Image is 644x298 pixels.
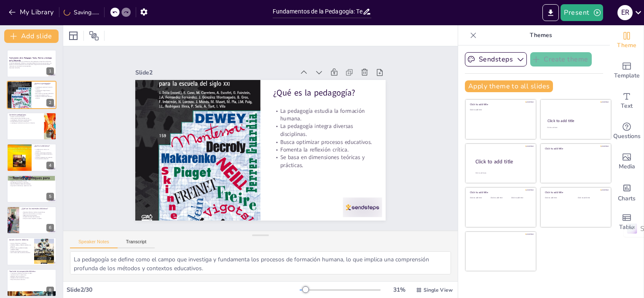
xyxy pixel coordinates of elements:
p: Analiza componentes educativos. [34,152,54,154]
button: Sendsteps [465,52,527,67]
p: La pedagogía estudia la formación humana. [34,86,54,89]
p: Corrientes pedagógicas [9,114,42,116]
div: 6 [46,224,54,231]
p: Facilita la adaptación de métodos. [34,157,54,158]
div: Click to add text [545,197,572,199]
span: Position [89,31,99,41]
div: 1 [46,67,54,75]
p: Mejora del proceso educativo. [9,279,54,280]
p: Importancia de las mediaciones. [9,274,54,276]
p: OER promueven la equidad. [21,215,54,216]
p: Autores influyentes en didáctica. [9,243,32,245]
strong: Fundamentos de la Pedagogía: Teoría, Práctica y Axiología en la Educación [9,57,52,61]
div: 7 [46,255,54,263]
div: Slide 2 / 30 [67,286,300,294]
p: El aprendizaje activo es fundamental. [9,120,42,122]
div: Click to add text [547,127,603,129]
p: Autores clave en didáctica [9,239,32,242]
div: Slide 2 [135,69,295,77]
input: Insert title [273,5,363,18]
p: Adaptación del contenido al contexto. [9,277,54,279]
button: Transcript [118,239,155,248]
p: Distingue entre didáctica general y específica. [34,154,54,157]
div: 8 [7,269,56,297]
div: Add text boxes [610,86,644,116]
p: Busca optimizar procesos educativos. [273,138,373,146]
p: La pedagogía crítica busca transformación. [9,119,42,121]
p: Metodologías activas son necesarias. [9,182,54,184]
div: 5 [7,175,56,203]
button: Apply theme to all slides [465,80,553,92]
p: Incluyen recursos digitales y tangibles. [21,218,54,219]
p: Themes [480,25,601,45]
span: Media [619,162,635,171]
span: Table [619,223,634,232]
div: E R [617,5,633,20]
p: ¿Qué es la pedagogía? [34,82,54,85]
button: E R [617,4,633,21]
span: Charts [618,194,636,203]
p: Generated with [URL] [9,67,54,69]
div: Click to add title [547,118,604,123]
p: Modelos de alineación constructiva. [9,250,32,252]
p: La pedagogía estudia la formación humana. [273,107,373,122]
div: Add a table [610,207,644,237]
p: [PERSON_NAME] y [PERSON_NAME] como pioneros. [9,245,32,247]
textarea: La pedagogía se define como el campo que investiga y fundamenta los procesos de formación humana,... [70,251,451,274]
p: La pedagogía tradicional se centra en el docente. [9,122,42,124]
div: Add charts and graphs [610,177,644,207]
div: Click to add text [470,109,530,111]
div: Click to add title [470,191,530,194]
p: La didáctica se centra en la enseñanza. [34,149,54,152]
p: Herramientas para la práctica educativa. [9,252,32,254]
div: 2 [46,99,54,106]
span: Text [621,101,633,111]
p: Busca optimizar procesos educativos. [34,93,54,94]
div: 8 [46,287,54,294]
div: Click to add text [578,197,604,199]
div: 3 [7,112,56,140]
p: Transposición didáctica transforma el saber. [9,272,54,274]
p: Selección de contenidos es clave. [9,180,54,182]
div: Click to add text [511,197,530,199]
p: Se ocupa de la evaluación. [34,158,54,160]
button: Export to PowerPoint [542,4,559,21]
div: Add images, graphics, shapes or video [610,146,644,177]
p: Fines y objetivos son fundamentales. [9,178,54,180]
button: Speaker Notes [70,239,118,248]
button: My Library [6,5,57,19]
div: Layout [67,29,80,43]
div: Click to add text [491,197,510,199]
div: Add ready made slides [610,56,644,86]
div: 6 [7,206,56,234]
div: Saving...... [64,8,99,16]
p: La pedagogía integra diversas disciplinas. [273,122,373,138]
div: 31 % [389,286,409,294]
div: Click to add title [545,191,605,194]
p: Deben ser seleccionados con criterios. [21,213,54,215]
p: Componentes clave de la didáctica [9,176,54,179]
div: 4 [7,144,56,171]
div: Get real-time input from your audience [610,116,644,146]
p: Materiales didácticos facilitan el aprendizaje. [21,212,54,213]
p: ¿Qué es la pedagogía? [273,87,373,99]
p: ¿Qué es la didáctica? [34,145,54,147]
p: Fomenta la reflexión crítica. [34,94,54,96]
p: Enfoque reflexivo [PERSON_NAME] [PERSON_NAME]. [9,247,32,250]
div: 2 [7,81,56,109]
button: Add slide [4,29,59,43]
p: Fomenta la reflexión crítica. [273,146,373,153]
div: Change the overall theme [610,25,644,56]
p: Cada corriente ofrece métodos únicos. [9,117,42,119]
div: 5 [46,193,54,200]
div: 7 [7,237,56,265]
p: Diversas corrientes coexisten. [9,116,42,117]
div: Click to add body [475,172,529,174]
p: Teoría de la transposición didáctica [9,270,54,273]
span: Theme [617,41,636,50]
p: Recursos didácticos deben ser accesibles. [9,183,54,185]
div: Click to add title [475,158,529,165]
p: Organización del tiempo y espacio es vital. [9,185,54,186]
span: Questions [613,132,641,141]
span: Single View [424,287,453,293]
